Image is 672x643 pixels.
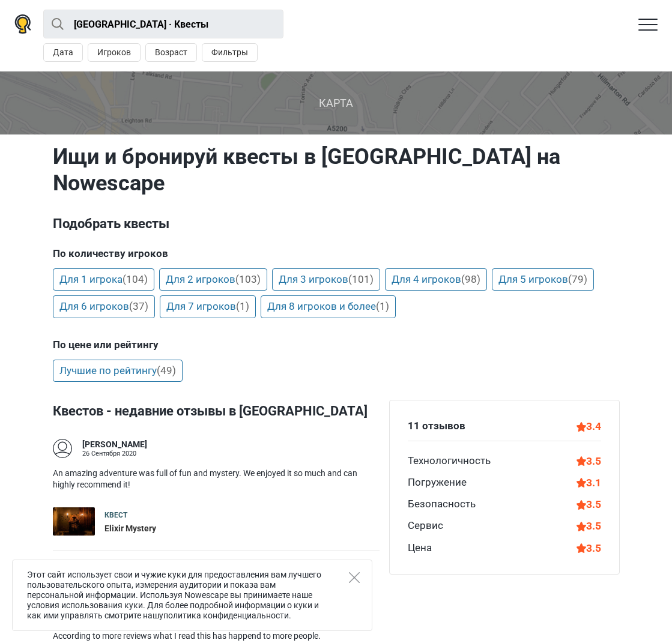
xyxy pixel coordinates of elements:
span: (104) [123,273,148,285]
input: Попробуйте “Лондон” [43,10,283,38]
a: Для 5 игроков(79) [492,268,594,291]
a: Elixir Mystery Квест Elixir Mystery [53,507,380,536]
h3: Подобрать квесты [53,214,620,234]
div: Цена [408,540,432,556]
div: Безопасность [408,497,476,512]
div: Технологичность [408,453,491,469]
div: Погружение [408,475,467,491]
div: 3.5 [577,518,601,534]
div: 3.5 [577,453,601,469]
span: (1) [376,300,389,312]
div: 11 отзывов [408,418,465,434]
span: (103) [235,273,261,285]
a: Для 2 игроков(103) [159,268,267,291]
div: Сервис [408,518,443,534]
img: Nowescape logo [14,14,31,34]
button: Close [349,572,360,583]
div: [PERSON_NAME] [82,439,147,451]
h5: По количеству игроков [53,247,620,259]
button: Возраст [145,43,197,62]
div: 3.1 [577,475,601,491]
a: Для 8 игроков и более(1) [261,295,396,318]
img: Elixir Mystery [53,507,95,536]
div: Квест [104,510,156,521]
a: Для 1 игрока(104) [53,268,154,291]
span: (49) [157,364,176,376]
div: 26 Сентября 2020 [82,450,147,457]
a: Для 4 игроков(98) [385,268,487,291]
h5: По цене или рейтингу [53,339,620,351]
a: Для 3 игроков(101) [272,268,380,291]
div: Этот сайт использует свои и чужие куки для предоставления вам лучшего пользовательского опыта, из... [12,560,372,631]
a: Для 7 игроков(1) [160,295,256,318]
h3: Квестов - недавние отзывы в [GEOGRAPHIC_DATA] [53,400,380,421]
p: An amazing adventure was full of fun and mystery. We enjoyed it so much and can highly recommend it! [53,468,380,491]
span: (98) [461,273,480,285]
span: (79) [568,273,587,285]
span: (37) [129,300,148,312]
a: Для 6 игроков(37) [53,295,155,318]
button: Игроков [88,43,141,62]
button: Фильтры [202,43,258,62]
button: Дата [43,43,83,62]
div: 3.4 [577,418,601,434]
div: 3.5 [577,540,601,556]
span: (1) [236,300,249,312]
div: 3.5 [577,497,601,512]
h1: Ищи и бронируй квесты в [GEOGRAPHIC_DATA] на Nowescape [53,143,620,196]
span: (101) [348,273,374,285]
div: Elixir Mystery [104,523,156,535]
a: Лучшие по рейтингу(49) [53,360,183,382]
